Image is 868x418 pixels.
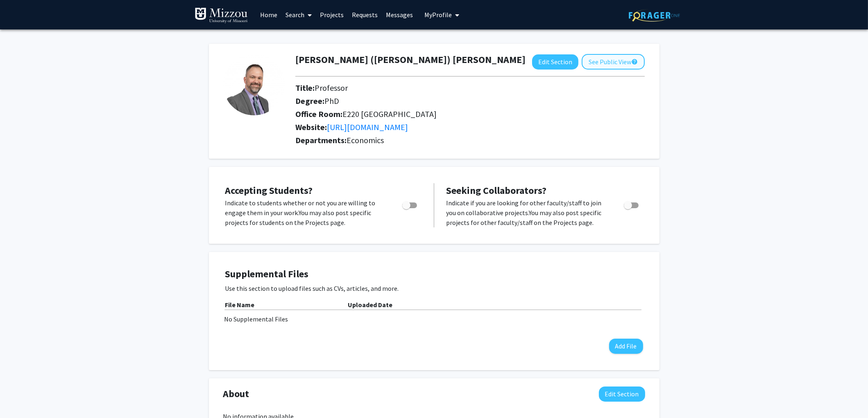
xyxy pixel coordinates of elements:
h2: Departments: [289,135,651,145]
span: PhD [324,96,339,106]
iframe: Chat [6,381,35,412]
div: No Supplemental Files [224,314,644,324]
span: Accepting Students? [225,184,313,197]
div: Toggle [621,198,643,210]
a: Projects [316,0,348,29]
h2: Degree: [295,96,645,106]
h2: Title: [295,83,645,93]
img: University of Missouri Logo [195,7,248,24]
a: Home [256,0,281,29]
button: Edit About [599,387,645,402]
p: Indicate if you are looking for other faculty/staff to join you on collaborative projects. You ma... [446,198,608,227]
h4: Supplemental Files [225,268,643,280]
img: Profile Picture [223,54,285,115]
div: Toggle [399,198,422,210]
span: My Profile [424,11,452,19]
span: Economics [347,135,384,145]
a: Search [281,0,316,29]
mat-icon: help [631,57,638,67]
button: Add File [609,339,643,354]
p: Indicate to students whether or not you are willing to engage them in your work. You may also pos... [225,198,387,227]
span: E220 [GEOGRAPHIC_DATA] [342,109,437,119]
h2: Website: [295,122,645,132]
a: Opens in a new tab [327,122,408,132]
button: See Public View [582,54,645,70]
b: File Name [225,301,255,309]
b: Uploaded Date [348,301,393,309]
a: Messages [382,0,417,29]
h2: Office Room: [295,109,645,119]
span: About [223,387,249,401]
img: ForagerOne Logo [629,9,680,22]
span: Professor [315,83,348,93]
p: Use this section to upload files such as CVs, articles, and more. [225,283,643,293]
span: Seeking Collaborators? [446,184,547,197]
h1: [PERSON_NAME] ([PERSON_NAME]) [PERSON_NAME] [295,54,526,66]
button: Edit Section [532,54,578,70]
a: Requests [348,0,382,29]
